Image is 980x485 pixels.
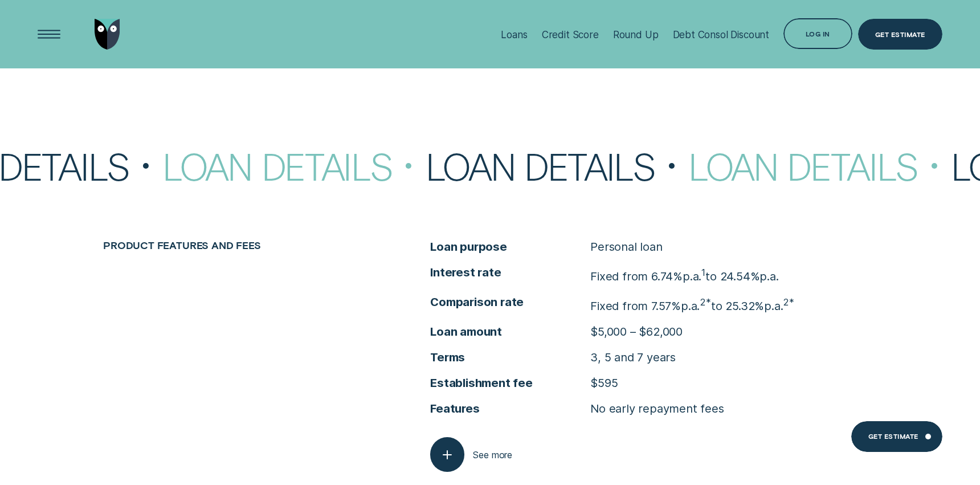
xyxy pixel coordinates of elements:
span: Interest rate [430,265,590,280]
div: Debt Consol Discount [673,28,770,40]
div: Loan Details [162,148,425,184]
div: Credit Score [542,28,599,40]
img: Wisr [95,19,120,50]
span: p.a. [759,270,778,283]
p: Personal loan [590,239,662,255]
div: Loan Details [688,148,951,184]
a: Get Estimate [851,421,942,452]
span: p.a. [681,299,700,312]
span: Per Annum [764,299,783,312]
span: See more [473,449,512,460]
span: Loan purpose [430,239,590,255]
span: Per Annum [759,270,778,283]
p: No early repayment fees [590,401,724,417]
p: 3, 5 and 7 years [590,350,676,365]
a: Get Estimate [858,19,942,50]
span: Comparison rate [430,295,590,310]
p: $5,000 – $62,000 [590,324,683,340]
span: p.a. [683,270,701,283]
span: Per Annum [683,270,701,283]
div: Loan Details [426,148,688,184]
p: $595 [590,376,618,391]
span: p.a. [764,299,783,312]
p: Fixed from 7.57% to 25.32% [590,295,794,314]
div: Product features and fees [97,239,359,251]
span: Establishment fee [430,376,590,391]
button: Log in [783,18,852,49]
div: Round Up [613,28,659,40]
span: Per Annum [681,299,700,312]
p: Fixed from 6.74% to 24.54% [590,265,778,284]
button: Open Menu [34,19,64,50]
button: See more [430,437,512,471]
sup: 1 [701,267,705,278]
span: Features [430,401,590,417]
span: Terms [430,350,590,365]
div: Loans [501,28,527,40]
span: Loan amount [430,324,590,340]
